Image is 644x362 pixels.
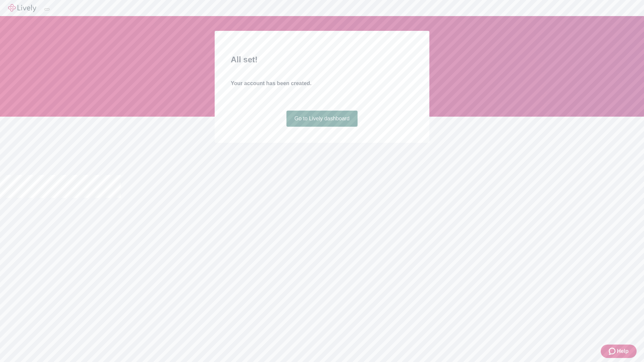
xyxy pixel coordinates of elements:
[617,347,629,355] span: Help
[609,347,617,355] svg: Zendesk support icon
[231,79,413,87] h4: Your account has been created.
[601,345,637,358] button: Zendesk support iconHelp
[8,4,36,12] img: Lively
[44,8,50,10] button: Log out
[286,111,358,127] a: Go to Lively dashboard
[231,54,413,66] h2: All set!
